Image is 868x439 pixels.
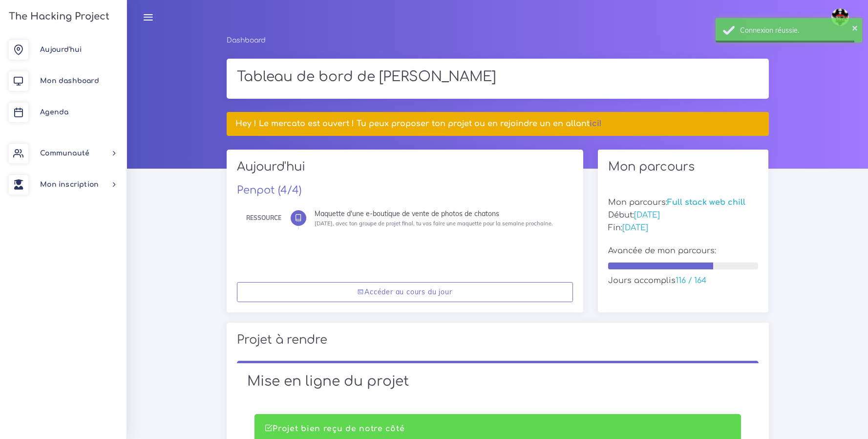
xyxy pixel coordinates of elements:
[265,424,731,434] h4: Projet bien reçu de notre côté
[831,8,849,26] img: avatar
[237,160,573,181] h2: Aujourd'hui
[235,119,760,129] h5: Hey ! Le mercato est ouvert ! Tu peux proposer ton projet ou en rejoindre un en allant
[667,198,745,207] span: Full stack web chill
[315,220,553,227] small: [DATE], avec ton groupe de projet final, tu vas faire une maquette pour la semaine prochaine.
[676,276,706,285] span: 116 / 164
[40,109,68,116] span: Agenda
[237,184,301,196] a: Penpot (4/4)
[852,22,858,32] button: ×
[590,119,602,128] a: ici!
[315,210,566,217] div: Maquette d'une e-boutique de vente de photos de chatons
[227,37,266,44] a: Dashboard
[237,69,759,86] h1: Tableau de bord de [PERSON_NAME]
[40,150,89,157] span: Communauté
[634,211,660,219] span: [DATE]
[608,160,759,174] h2: Mon parcours
[608,276,759,285] h5: Jours accomplis
[608,211,759,220] h5: Début:
[6,11,109,22] h3: The Hacking Project
[740,25,855,35] div: Connexion réussie.
[608,246,759,256] h5: Avancée de mon parcours:
[622,223,648,232] span: [DATE]
[608,198,759,207] h5: Mon parcours:
[40,77,99,85] span: Mon dashboard
[247,373,748,390] h1: Mise en ligne du projet
[237,282,573,302] a: Accéder au cours du jour
[608,223,759,233] h5: Fin:
[40,181,99,188] span: Mon inscription
[246,213,281,223] div: Ressource
[40,46,82,53] span: Aujourd'hui
[237,333,759,347] h2: Projet à rendre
